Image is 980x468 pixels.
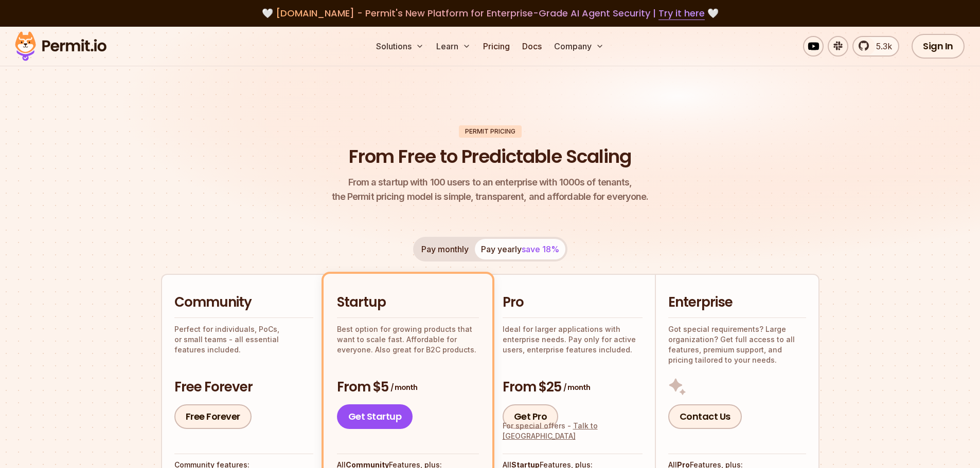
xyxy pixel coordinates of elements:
div: Permit Pricing [459,125,522,138]
h3: From $5 [337,378,479,397]
h2: Community [174,293,313,312]
a: Docs [518,36,546,57]
a: 5.3k [852,36,899,57]
a: Get Pro [503,404,559,429]
h2: Startup [337,293,479,312]
p: Best option for growing products that want to scale fast. Affordable for everyone. Also great for... [337,324,479,355]
a: Sign In [912,34,965,59]
h2: Enterprise [668,293,806,312]
button: Pay monthly [415,239,475,259]
a: Get Startup [337,404,413,429]
a: Free Forever [174,404,252,429]
div: For special offers - [503,421,643,441]
span: / month [390,382,417,392]
p: Ideal for larger applications with enterprise needs. Pay only for active users, enterprise featur... [503,324,643,355]
img: Permit logo [10,29,111,64]
a: Try it here [658,7,705,20]
p: the Permit pricing model is simple, transparent, and affordable for everyone. [332,175,649,204]
button: Company [550,36,608,57]
div: 🤍 🤍 [25,6,955,21]
h3: From $25 [503,378,643,397]
h1: From Free to Predictable Scaling [349,144,631,170]
span: From a startup with 100 users to an enterprise with 1000s of tenants, [332,175,649,190]
span: 5.3k [870,40,892,52]
h2: Pro [503,293,643,312]
p: Perfect for individuals, PoCs, or small teams - all essential features included. [174,324,313,355]
span: [DOMAIN_NAME] - Permit's New Platform for Enterprise-Grade AI Agent Security | [276,7,705,20]
button: Learn [432,36,475,57]
p: Got special requirements? Large organization? Get full access to all features, premium support, a... [668,324,806,365]
span: / month [563,382,590,392]
a: Contact Us [668,404,742,429]
a: Pricing [479,36,514,57]
h3: Free Forever [174,378,313,397]
button: Solutions [372,36,428,57]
